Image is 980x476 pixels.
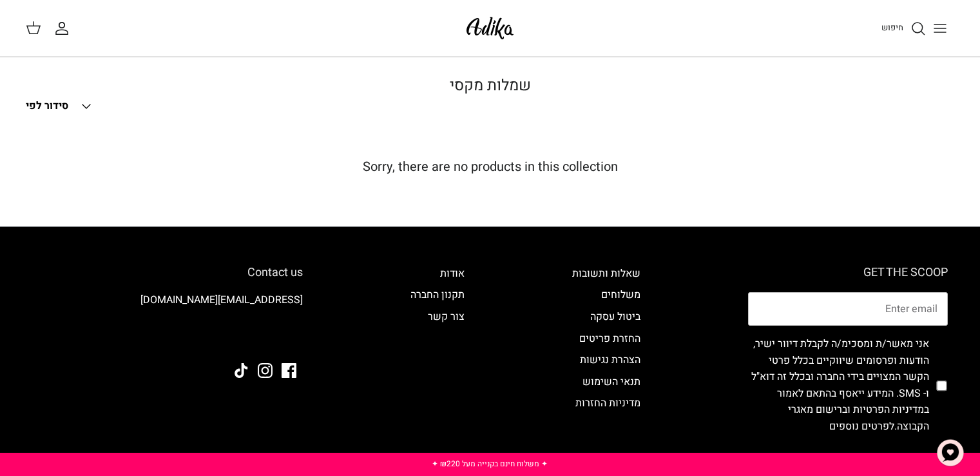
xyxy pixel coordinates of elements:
a: החשבון שלי [54,21,75,36]
a: Instagram [258,363,273,378]
span: סידור לפי [26,98,68,114]
a: לפרטים נוספים [829,419,894,434]
img: Adika IL [463,13,517,43]
a: ✦ משלוח חינם בקנייה מעל ₪220 ✦ [432,458,548,470]
a: תנאי השימוש [582,374,640,390]
a: מדיניות החזרות [575,395,640,411]
a: Tiktok [234,363,249,378]
h1: שמלות מקסי [39,77,941,95]
a: תקנון החברה [410,287,465,302]
a: משלוחים [601,287,640,302]
label: אני מאשר/ת ומסכימ/ה לקבלת דיוור ישיר, הודעות ופרסומים שיווקיים בכלל פרטי הקשר המצויים בידי החברה ... [748,336,929,435]
h5: Sorry, there are no products in this collection [26,159,954,175]
a: שאלות ותשובות [572,266,640,281]
h6: GET THE SCOOP [748,266,948,280]
button: Toggle menu [926,14,954,43]
a: החזרת פריטים [579,331,640,346]
a: חיפוש [881,21,926,36]
a: Facebook [282,363,296,378]
input: Email [748,292,948,326]
a: ביטול עסקה [590,309,640,324]
a: הצהרת נגישות [580,352,640,368]
button: צ'אט [931,433,970,472]
a: [EMAIL_ADDRESS][DOMAIN_NAME] [140,292,303,308]
a: אודות [440,266,465,281]
img: Adika IL [267,328,303,345]
button: סידור לפי [26,92,94,121]
span: חיפוש [881,21,903,34]
h6: Contact us [32,266,303,280]
a: צור קשר [428,309,465,324]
